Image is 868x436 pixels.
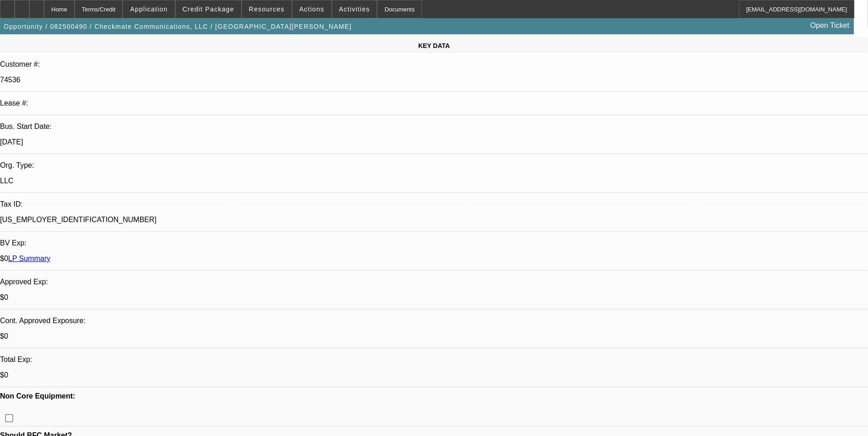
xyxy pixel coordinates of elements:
button: Resources [242,0,291,18]
span: Opportunity / 082500490 / Checkmate Communications, LLC / [GEOGRAPHIC_DATA][PERSON_NAME] [4,23,352,30]
button: Credit Package [176,0,241,18]
button: Activities [332,0,377,18]
a: Open Ticket [807,18,853,33]
span: KEY DATA [418,42,450,49]
span: Credit Package [183,5,234,13]
span: Resources [249,5,285,13]
span: Actions [299,5,324,13]
a: LP Summary [8,255,50,262]
button: Application [123,0,174,18]
span: Application [130,5,167,13]
span: Activities [339,5,370,13]
button: Actions [292,0,331,18]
